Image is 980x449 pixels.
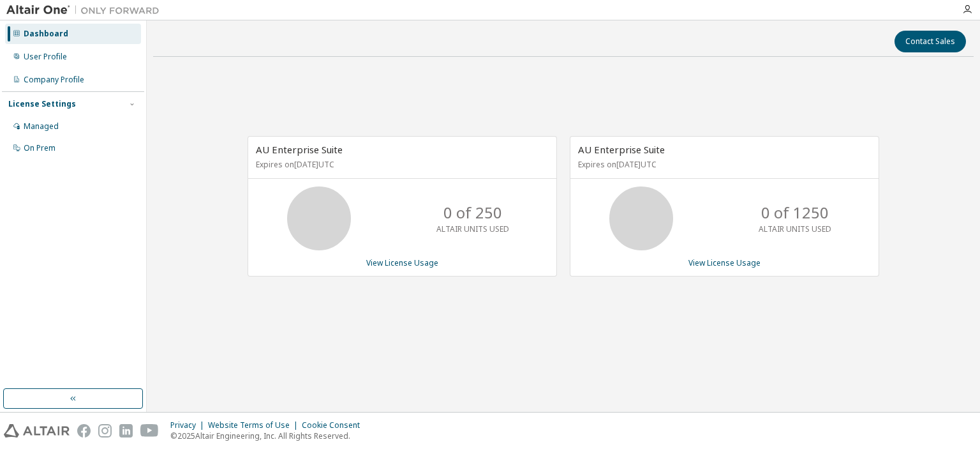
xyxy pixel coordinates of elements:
p: 0 of 1250 [761,202,829,224]
div: Cookie Consent [302,420,367,430]
div: Company Profile [24,75,84,85]
div: On Prem [24,143,56,153]
span: AU Enterprise Suite [256,143,343,156]
img: altair_logo.svg [4,424,70,438]
div: User Profile [24,52,67,62]
span: AU Enterprise Suite [578,143,665,156]
p: © 2025 Altair Engineering, Inc. All Rights Reserved. [170,430,367,441]
img: facebook.svg [77,424,91,438]
p: 0 of 250 [443,202,502,224]
img: Altair One [6,4,166,17]
div: Managed [24,121,59,132]
button: Contact Sales [895,31,966,52]
img: linkedin.svg [119,424,133,438]
div: Dashboard [24,29,68,39]
div: Website Terms of Use [208,420,302,430]
img: instagram.svg [98,424,112,438]
a: View License Usage [366,257,438,268]
a: View License Usage [688,257,761,268]
img: youtube.svg [140,424,159,438]
p: ALTAIR UNITS USED [436,224,509,234]
div: Privacy [170,420,208,430]
p: Expires on [DATE] UTC [256,159,546,170]
div: License Settings [8,99,76,109]
p: Expires on [DATE] UTC [578,159,868,170]
p: ALTAIR UNITS USED [759,224,831,234]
